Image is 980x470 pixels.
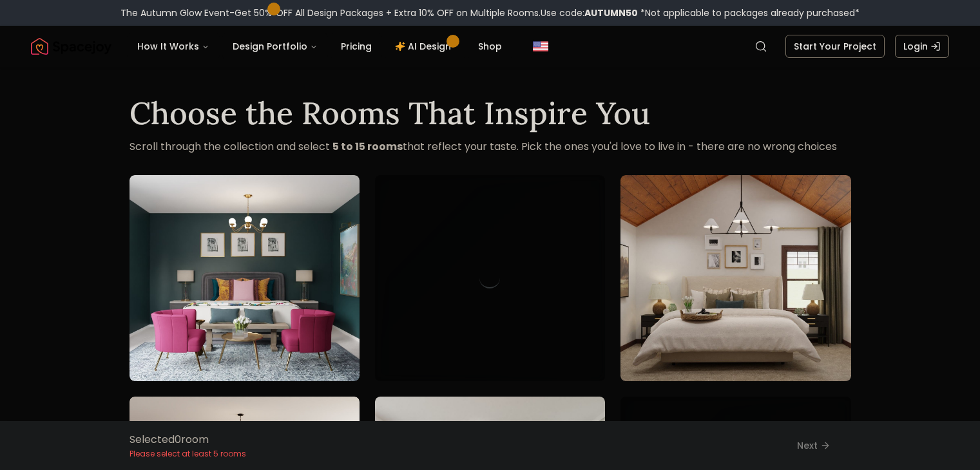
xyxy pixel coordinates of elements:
[331,33,382,59] a: Pricing
[638,6,860,19] span: *Not applicable to packages already purchased*
[31,33,111,59] a: Spacejoy
[31,33,111,59] img: Spacejoy Logo
[785,35,885,58] a: Start Your Project
[541,6,638,19] span: Use code:
[385,33,465,59] a: AI Design
[130,139,851,155] p: Scroll through the collection and select that reflect your taste. Pick the ones you'd love to liv...
[130,432,246,447] p: Selected 0 room
[127,33,512,59] nav: Main
[130,175,360,381] img: Room room-1
[222,33,328,59] button: Design Portfolio
[620,175,850,381] img: Room room-3
[533,39,548,54] img: United States
[120,6,860,19] div: The Autumn Glow Event-Get 50% OFF All Design Packages + Extra 10% OFF on Multiple Rooms.
[130,98,851,129] h1: Choose the Rooms That Inspire You
[468,33,512,59] a: Shop
[332,139,403,154] strong: 5 to 15 rooms
[895,35,949,58] a: Login
[584,6,638,19] b: AUTUMN50
[130,449,246,459] p: Please select at least 5 rooms
[127,33,220,59] button: How It Works
[31,26,949,67] nav: Global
